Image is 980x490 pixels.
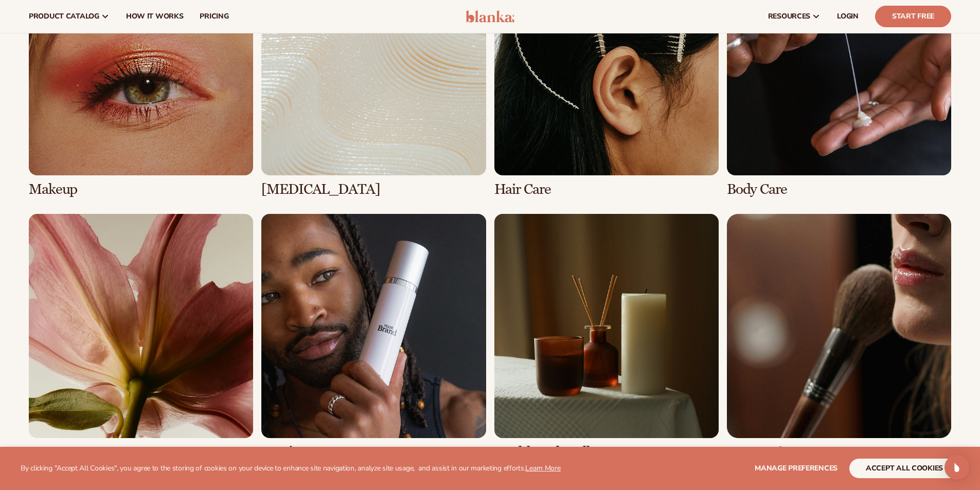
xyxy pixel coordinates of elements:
h3: Hair Care [494,182,719,197]
div: 7 / 8 [494,214,719,460]
h3: Makeup [29,182,253,197]
p: By clicking "Accept All Cookies", you agree to the storing of cookies on your device to enhance s... [21,464,561,473]
div: 6 / 8 [261,214,486,460]
a: Start Free [875,6,951,27]
span: Manage preferences [755,463,838,473]
span: resources [768,12,810,21]
img: logo [466,10,514,23]
div: 5 / 8 [29,214,253,460]
span: LOGIN [837,12,859,21]
div: Open Intercom Messenger [945,455,969,480]
button: accept all cookies [849,459,959,478]
span: How It Works [126,12,184,21]
span: pricing [200,12,228,21]
button: Manage preferences [755,459,838,478]
h3: Body Care [727,182,951,197]
div: 8 / 8 [727,214,951,460]
h3: [MEDICAL_DATA] [261,182,486,197]
span: product catalog [29,12,99,21]
a: Learn More [525,463,560,473]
